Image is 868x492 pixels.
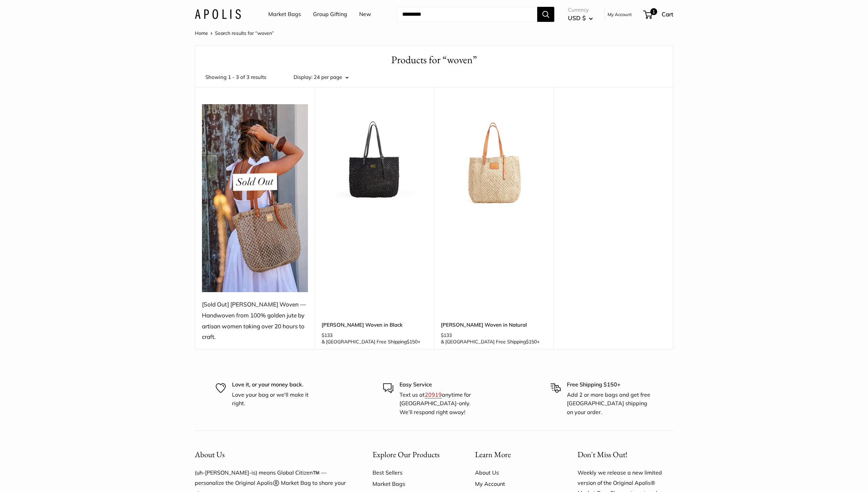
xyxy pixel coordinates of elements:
[195,448,349,461] button: About Us
[202,299,308,342] div: [Sold Out] [PERSON_NAME] Woven — Handwoven from 100% golden jute by artisan women taking over 20 ...
[568,5,593,15] span: Currency
[232,380,317,389] p: Love it, or your money back.
[359,9,371,19] a: New
[205,53,663,67] h1: Products for “woven”
[195,9,241,19] img: Apolis
[475,478,554,489] a: My Account
[215,30,274,36] span: Search results for “woven”
[205,72,266,82] span: Showing 1 - 3 of 3 results
[441,104,547,210] a: Mercado Woven in NaturalMercado Woven in Natural
[407,339,418,345] span: $150
[313,9,347,19] a: Group Gifting
[425,391,442,398] a: 20919
[195,449,225,460] span: About Us
[314,72,349,82] button: 24 per page
[397,7,537,22] input: Search...
[372,478,451,489] a: Market Bags
[399,391,485,417] p: Text us at anytime for [GEOGRAPHIC_DATA]-only. We’ll respond right away!
[399,380,485,389] p: Easy Service
[372,449,439,460] span: Explore Our Products
[578,448,673,461] p: Don't Miss Out!
[568,13,593,24] button: USD $
[202,104,308,292] img: [Sold Out] Mercado Woven — Handwoven from 100% golden jute by artisan women taking over 20 hours ...
[475,448,554,461] button: Learn More
[195,29,274,38] nav: Breadcrumb
[475,449,511,460] span: Learn More
[322,339,420,344] span: & [GEOGRAPHIC_DATA] Free Shipping +
[372,467,451,478] a: Best Sellers
[322,104,428,210] img: Mercado Woven in Black
[314,74,342,80] span: 24 per page
[608,10,632,18] a: My Account
[322,332,333,338] span: $133
[195,30,208,36] a: Home
[322,321,428,329] a: [PERSON_NAME] Woven in Black
[268,9,301,19] a: Market Bags
[650,8,657,15] span: 1
[537,7,554,22] button: Search
[568,14,586,22] span: USD $
[294,72,312,82] label: Display:
[526,339,537,345] span: $150
[441,339,540,344] span: & [GEOGRAPHIC_DATA] Free Shipping +
[372,448,451,461] button: Explore Our Products
[322,104,428,210] a: Mercado Woven in BlackMercado Woven in Black
[567,380,652,389] p: Free Shipping $150+
[441,321,547,329] a: [PERSON_NAME] Woven in Natural
[232,391,317,408] p: Love your bag or we'll make it right.
[644,9,673,20] a: 1 Cart
[662,11,673,18] span: Cart
[567,391,652,417] p: Add 2 or more bags and get free [GEOGRAPHIC_DATA] shipping on your order.
[441,332,452,338] span: $133
[441,104,547,210] img: Mercado Woven in Natural
[475,467,554,478] a: About Us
